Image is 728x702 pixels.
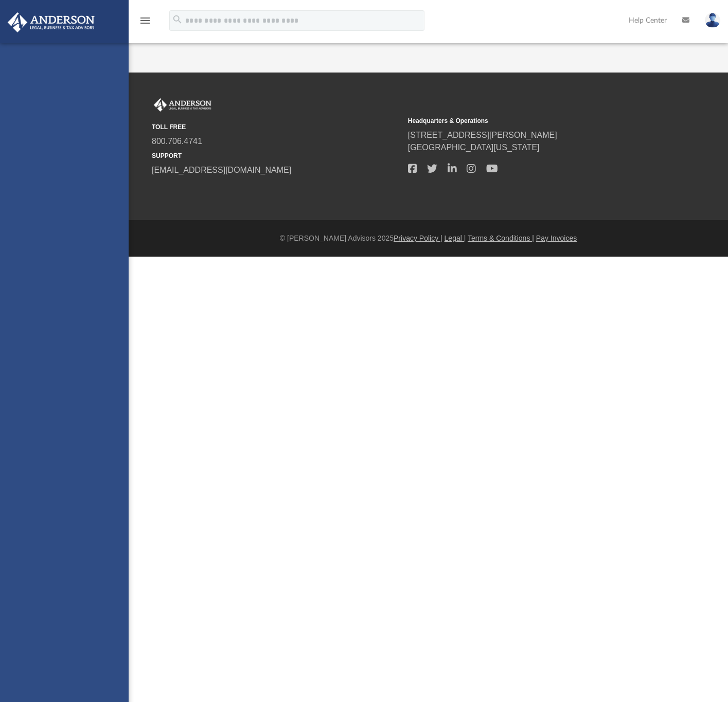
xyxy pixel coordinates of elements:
img: Anderson Advisors Platinum Portal [5,12,98,32]
small: TOLL FREE [152,122,401,132]
small: SUPPORT [152,151,401,160]
img: User Pic [705,13,720,28]
i: search [172,14,183,25]
i: menu [139,14,151,27]
a: Terms & Conditions | [468,234,534,242]
a: [STREET_ADDRESS][PERSON_NAME] [408,131,557,139]
a: [EMAIL_ADDRESS][DOMAIN_NAME] [152,166,291,174]
a: 800.706.4741 [152,137,202,146]
a: menu [139,20,151,27]
img: Anderson Advisors Platinum Portal [152,98,214,112]
small: Headquarters & Operations [408,116,657,125]
div: © [PERSON_NAME] Advisors 2025 [129,233,728,244]
a: Legal | [445,234,466,242]
a: Pay Invoices [536,234,577,242]
a: [GEOGRAPHIC_DATA][US_STATE] [408,143,540,152]
a: Privacy Policy | [394,234,442,242]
